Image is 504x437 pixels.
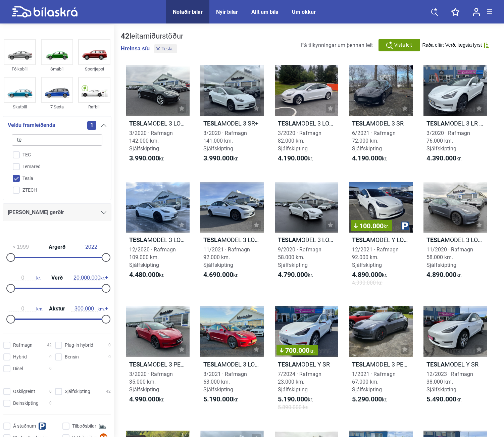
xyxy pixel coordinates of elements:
[49,388,52,395] span: 0
[278,271,313,279] span: kr.
[129,361,147,368] b: Tesla
[278,395,308,403] b: 5.190.000
[352,395,387,403] span: kr.
[129,154,164,162] span: kr.
[106,388,111,395] span: 42
[275,360,338,368] h2: MODEL Y SR
[129,130,173,152] span: 3/2020 · Rafmagn 142.000 km. Sjálfskipting
[129,371,173,393] span: 3/2020 · Rafmagn 35.000 km. Sjálfskipting
[154,44,177,53] button: Tesla
[394,42,412,49] span: Vista leit
[108,353,111,360] span: 0
[13,365,23,372] span: Dísel
[47,244,67,250] span: Árgerð
[129,271,159,279] b: 4.480.000
[423,360,487,368] h2: MODEL Y SR
[280,347,315,354] span: 700.000
[9,306,43,312] span: km.
[200,360,264,368] h2: MODEL 3 LONG RANGE
[65,342,93,349] span: Plug-in hybrid
[121,32,183,41] div: leitarniðurstöður
[126,65,190,168] a: TeslaMODEL 3 LONG RANGE3/2020 · Rafmagn142.000 km. Sjálfskipting3.990.000kr.
[426,271,462,279] span: kr.
[129,246,176,268] span: 12/2020 · Rafmagn 109.000 km. Sjálfskipting
[9,275,41,281] span: kr.
[352,279,383,287] span: 4.990.000 kr.
[278,403,308,411] span: 5.890.000 kr.
[49,365,52,372] span: 0
[352,371,396,393] span: 1/2021 · Rafmagn 67.000 km. Sjálfskipting
[50,275,64,281] span: Verð
[422,42,489,48] button: Raða eftir: Verð, lægsta fyrst
[41,103,73,111] div: 7 Sæta
[251,9,279,15] a: Allt um bíla
[108,342,111,349] span: 0
[352,120,370,127] b: Tesla
[129,120,147,127] b: Tesla
[129,236,147,243] b: Tesla
[349,65,412,168] a: TeslaMODEL 3 SR6/2021 · Rafmagn72.000 km. Sjálfskipting4.190.000kr.
[426,120,445,127] b: Tesla
[203,395,233,403] b: 5.190.000
[423,65,487,168] a: TeslaMODEL 3 LR AWD3/2020 · Rafmagn76.000 km. Sjálfskipting4.390.000kr.
[65,388,90,395] span: Sjálfskipting
[278,361,296,368] b: Tesla
[352,271,382,279] b: 4.890.000
[426,130,470,152] span: 3/2020 · Rafmagn 76.000 km. Sjálfskipting
[129,395,159,403] b: 4.990.000
[126,306,190,417] a: TeslaMODEL 3 PERFORMANCE3/2020 · Rafmagn35.000 km. Sjálfskipting4.990.000kr.
[173,9,203,15] a: Notaðir bílar
[426,236,445,243] b: Tesla
[73,275,105,281] span: kr.
[352,246,399,268] span: 12/2021 · Rafmagn 92.000 km. Sjálfskipting
[161,46,172,51] span: Tesla
[4,103,36,111] div: Skutbíll
[4,65,36,73] div: Fólksbíll
[278,271,308,279] b: 4.790.000
[203,120,221,127] b: Tesla
[278,154,313,162] span: kr.
[72,423,96,430] span: Tilboðsbílar
[354,223,389,229] span: 100.000
[352,236,370,243] b: Tesla
[13,400,39,407] span: Beinskipting
[121,32,130,40] b: 42
[422,42,482,48] span: Raða eftir: Verð, lægsta fyrst
[301,42,373,48] span: Fá tilkynningar um þennan leit
[200,236,264,244] h2: MODEL 3 LONG RANGE
[49,400,52,407] span: 0
[203,271,233,279] b: 4.690.000
[426,371,473,393] span: 12/2023 · Rafmagn 38.000 km. Sjálfskipting
[129,395,164,403] span: kr.
[203,236,221,243] b: Tesla
[216,9,238,15] div: Nýir bílar
[65,353,79,360] span: Bensín
[8,120,55,130] span: Veldu framleiðenda
[13,423,36,430] span: Á staðnum
[309,348,315,354] span: kr.
[278,130,321,152] span: 3/2020 · Rafmagn 82.000 km. Sjálfskipting
[278,395,313,403] span: kr.
[426,271,456,279] b: 4.890.000
[203,130,247,152] span: 3/2020 · Rafmagn 141.000 km. Sjálfskipting
[13,342,33,349] span: Rafmagn
[41,65,73,73] div: Smábíl
[349,306,412,417] a: TeslaMODEL 3 PERFORMANCE1/2021 · Rafmagn67.000 km. Sjálfskipting5.290.000kr.
[423,119,487,127] h2: MODEL 3 LR AWD
[352,271,387,279] span: kr.
[352,130,396,152] span: 6/2021 · Rafmagn 72.000 km. Sjálfskipting
[200,182,264,293] a: TeslaMODEL 3 LONG RANGE11/2021 · Rafmagn92.000 km. Sjálfskipting4.690.000kr.
[426,395,462,403] span: kr.
[71,306,105,312] span: km.
[349,119,412,127] h2: MODEL 3 SR
[203,246,250,268] span: 11/2021 · Rafmagn 92.000 km. Sjálfskipting
[278,236,296,243] b: Tesla
[275,306,338,417] a: 700.000kr.TeslaMODEL Y SR7/2024 · Rafmagn23.000 km. Sjálfskipting5.190.000kr.5.890.000 kr.
[278,371,321,393] span: 7/2024 · Rafmagn 23.000 km. Sjálfskipting
[275,182,338,293] a: TeslaMODEL 3 LONG RANGE9/2020 · Rafmagn58.000 km. Sjálfskipting4.790.000kr.
[200,65,264,168] a: TeslaMODEL 3 SR+3/2020 · Rafmagn141.000 km. Sjálfskipting3.990.000kr.
[126,182,190,293] a: TeslaMODEL 3 LONG RANGE12/2020 · Rafmagn109.000 km. Sjálfskipting4.480.000kr.
[126,236,190,244] h2: MODEL 3 LONG RANGE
